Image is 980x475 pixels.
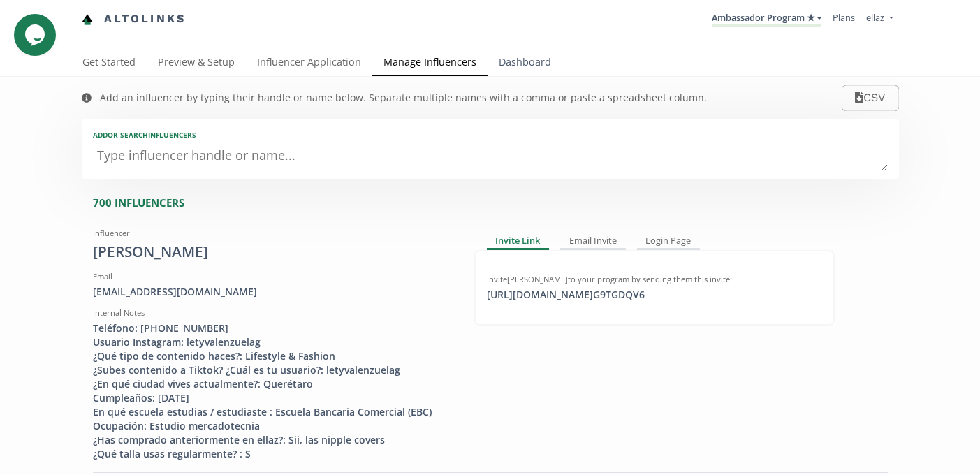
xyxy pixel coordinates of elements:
[93,271,453,282] div: Email
[14,14,59,56] iframe: chat widget
[93,307,453,319] div: Internal Notes
[712,11,821,27] a: Ambassador Program ★
[478,288,653,302] div: [URL][DOMAIN_NAME] G9TGDQV6
[833,11,855,24] a: Plans
[93,130,888,140] div: Add or search INFLUENCERS
[842,85,898,111] button: CSV
[866,11,884,24] span: ellaz
[82,8,187,31] a: Altolinks
[866,11,893,27] a: ellaz
[488,50,562,78] a: Dashboard
[637,233,701,250] div: Login Page
[147,50,246,78] a: Preview & Setup
[93,242,453,263] div: [PERSON_NAME]
[93,228,453,239] div: Influencer
[487,274,822,285] div: Invite [PERSON_NAME] to your program by sending them this invite:
[560,233,626,250] div: Email Invite
[71,50,147,78] a: Get Started
[93,285,453,299] div: [EMAIL_ADDRESS][DOMAIN_NAME]
[487,233,550,250] div: Invite Link
[93,196,899,210] div: 700 INFLUENCERS
[82,14,93,25] img: favicon-32x32.png
[372,50,488,78] a: Manage Influencers
[100,91,707,105] div: Add an influencer by typing their handle or name below. Separate multiple names with a comma or p...
[93,321,453,461] div: Teléfono: [PHONE_NUMBER] Usuario Instagram: letyvalenzuelag ¿Qué tipo de contenido haces?: Lifest...
[246,50,372,78] a: Influencer Application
